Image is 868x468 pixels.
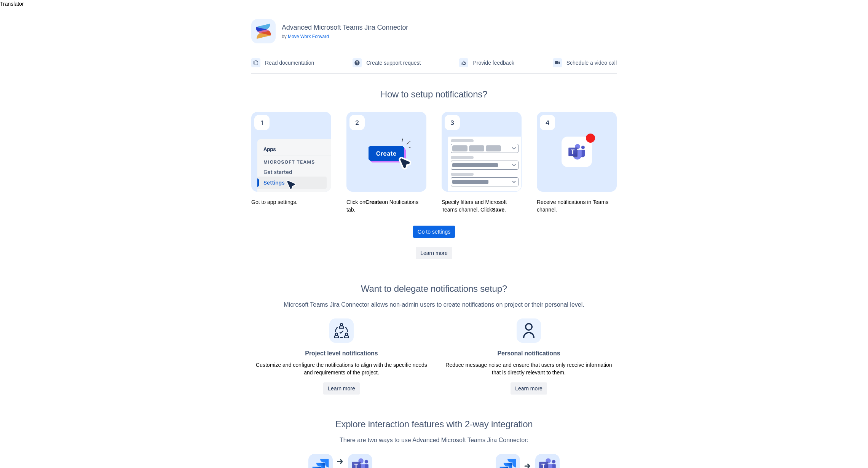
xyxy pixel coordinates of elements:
p: Reduce message noise and ensure that users only receive information that is directly relevant to ... [441,361,617,376]
p: Got to app settings. [251,198,331,206]
span: documentation [253,60,259,66]
a: Read documentation [251,57,314,69]
span: Schedule a video call [566,57,617,69]
p: Customize and configure the notifications to align with the specific needs and requirements of th... [251,361,432,376]
span: Go to settings [418,226,450,238]
p: Microsoft Teams Jira Connector allows non-admin users to create notifications on project or their... [251,300,617,309]
img: Receive notifications in Teams channel. [537,112,617,192]
img: Project level notifications [329,318,354,343]
img: Advanced Microsoft Teams Jira Connector [251,19,276,43]
span: Provide feedback [473,57,514,69]
h4: Personal notifications [497,349,560,358]
p: Click on on Notifications tab. [346,198,426,213]
p: Receive notifications in Teams channel. [537,198,617,213]
a: Learn more [511,382,547,395]
a: Learn more [416,247,452,259]
span: Create support request [366,57,421,69]
h2: How to setup notifications? [251,89,617,100]
b: Create [365,199,382,205]
a: Move Work Forward [288,34,329,39]
img: Specify filters and Microsoft Teams channel. Click <b>Save</b>. [442,112,522,192]
h3: Advanced Microsoft Teams Jira Connector [282,23,408,32]
a: Provide feedback [459,57,514,69]
span: Read documentation [265,57,314,69]
span: Learn more [420,247,448,259]
h4: Project level notifications [305,349,378,358]
img: Got to app settings. [251,112,331,192]
p: by [282,33,408,40]
h2: Want to delegate notifications setup? [251,283,617,294]
img: Personal notifications [517,318,541,343]
a: Schedule a video call [553,57,617,69]
span: Learn more [328,382,355,395]
p: Specify filters and Microsoft Teams channel. Click . [442,198,522,213]
img: Click on <b>Create</b> on Notifications tab. [346,112,426,192]
b: Save [492,207,504,213]
h2: Explore interaction features with 2-way integration [251,419,617,430]
a: Learn more [323,382,360,395]
span: videoCall [554,60,560,66]
a: Go to settings [413,226,455,238]
span: feedback [461,60,467,66]
a: Create support request [353,57,421,69]
span: Learn more [515,382,542,395]
span: support [354,60,360,66]
p: There are two ways to use Advanced Microsoft Teams Jira Connector: [251,436,617,445]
